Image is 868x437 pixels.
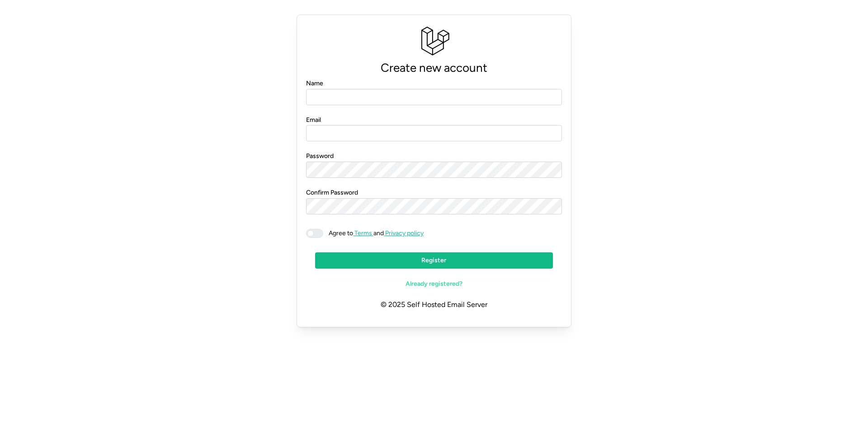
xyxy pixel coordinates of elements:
[306,188,358,198] label: Confirm Password
[421,253,446,268] span: Register
[384,229,424,237] a: Privacy policy
[323,229,424,238] span: and
[315,252,553,269] button: Register
[406,276,462,292] span: Already registered?
[306,151,334,161] label: Password
[306,292,562,318] p: © 2025 Self Hosted Email Server
[306,115,321,125] label: Email
[329,229,353,237] span: Agree to
[306,79,323,88] label: Name
[306,58,562,78] p: Create new account
[353,229,373,237] a: Terms
[315,276,553,292] a: Already registered?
